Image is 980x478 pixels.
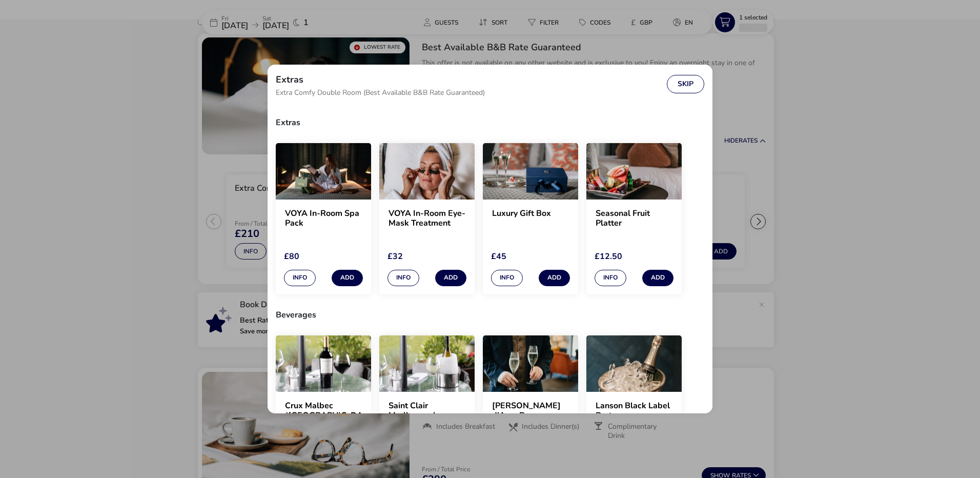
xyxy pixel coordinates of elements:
[276,89,485,96] span: Extra Comfy Double Room (Best Available B&B Rate Guaranteed)
[492,209,569,228] h2: Luxury Gift Box
[435,270,466,286] button: Add
[276,303,704,327] h3: Beverages
[285,401,362,421] h2: Crux Malbec ([GEOGRAPHIC_DATA])
[276,75,303,84] h2: Extras
[332,270,363,286] button: Add
[284,251,299,262] span: £80
[491,251,506,262] span: £45
[595,251,622,262] span: £12.50
[387,251,403,262] span: £32
[276,110,704,135] h3: Extras
[595,270,626,286] button: Info
[284,270,316,286] button: Info
[389,209,465,228] h2: VOYA In-Room Eye-Mask Treatment
[285,209,362,228] h2: VOYA In-Room Spa Pack
[491,270,523,286] button: Info
[667,75,704,93] button: Skip
[268,65,712,413] div: extras selection modal
[539,270,570,286] button: Add
[642,270,673,286] button: Add
[596,209,672,228] h2: Seasonal Fruit Platter
[389,401,465,421] h2: Saint Clair Marlborough Sauvignon Blanc ([GEOGRAPHIC_DATA])
[492,401,569,421] h2: [PERSON_NAME] d'Arco Prosecco ([GEOGRAPHIC_DATA])
[387,270,419,286] button: Info
[596,401,672,421] h2: Lanson Black Label Brut ([GEOGRAPHIC_DATA])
